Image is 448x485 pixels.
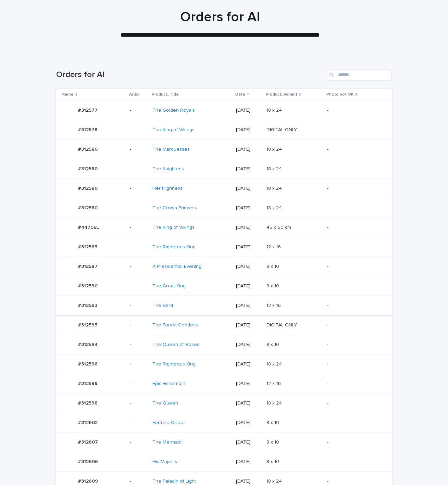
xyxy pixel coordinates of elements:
[152,420,186,426] a: Fortune Queen
[326,91,353,98] p: Photo not OK
[266,282,281,289] p: 8 x 10
[56,413,392,433] tr: #312602#312602 -Fortune Queen [DATE]8 x 108 x 10 -
[152,459,177,465] a: His Majesty
[130,225,147,231] p: -
[78,301,99,309] p: #312593
[56,335,392,355] tr: #312594#312594 -The Queen of Roses [DATE]8 x 108 x 10 -
[327,70,392,80] input: Search
[266,399,283,406] p: 18 x 24
[130,186,147,191] p: -
[236,147,261,152] p: [DATE]
[327,127,381,133] p: -
[266,145,283,152] p: 18 x 24
[236,244,261,250] p: [DATE]
[152,342,199,348] a: The Queen of Roses
[152,225,195,231] a: The King of Vikings
[236,322,261,328] p: [DATE]
[236,283,261,289] p: [DATE]
[78,204,99,211] p: #312580
[235,91,245,98] p: Date
[266,243,282,250] p: 12 x 16
[78,145,99,152] p: #312580
[266,380,282,387] p: 12 x 16
[236,166,261,172] p: [DATE]
[266,106,283,113] p: 18 x 24
[236,108,261,113] p: [DATE]
[236,400,261,406] p: [DATE]
[152,205,197,211] a: The Crown Princess
[152,361,196,367] a: The Righteous King
[236,381,261,387] p: [DATE]
[78,106,99,113] p: #312577
[152,264,201,270] a: A Presidential Evening
[56,120,392,140] tr: #312578#312578 -The King of Vikings [DATE]DIGITAL ONLYDIGITAL ONLY -
[327,147,381,152] p: -
[130,147,147,152] p: -
[327,420,381,426] p: -
[152,147,190,152] a: The Marquesses
[327,342,381,348] p: -
[152,439,182,445] a: The Mermaid
[130,420,147,426] p: -
[56,355,392,374] tr: #312596#312596 -The Righteous King [DATE]18 x 2418 x 24 -
[56,394,392,413] tr: #312598#312598 -The Queen [DATE]18 x 2418 x 24 -
[56,159,392,179] tr: #312580#312580 -The Knightess [DATE]18 x 2418 x 24 -
[266,438,281,445] p: 8 x 10
[266,204,283,211] p: 18 x 24
[152,91,179,98] p: Product_Title
[236,186,261,191] p: [DATE]
[78,458,99,465] p: #312606
[152,322,198,328] a: The Forest Goddess
[56,70,324,80] h1: Orders for AI
[327,186,381,191] p: -
[236,303,261,309] p: [DATE]
[236,225,261,231] p: [DATE]
[266,223,293,231] p: 45 x 60 cm
[236,264,261,270] p: [DATE]
[78,165,99,172] p: #312580
[129,91,140,98] p: Artist
[236,478,261,484] p: [DATE]
[56,237,392,257] tr: #312585#312585 -The Righteous King [DATE]12 x 1612 x 16 -
[327,361,381,367] p: -
[266,360,283,367] p: 18 x 24
[236,439,261,445] p: [DATE]
[52,9,388,25] h1: Orders for AI
[327,225,381,231] p: -
[130,127,147,133] p: -
[327,166,381,172] p: -
[327,478,381,484] p: -
[152,244,196,250] a: The Righteous King
[56,276,392,296] tr: #312590#312590 -The Great King [DATE]8 x 108 x 10 -
[62,91,74,98] p: Name
[78,419,99,426] p: #312602
[266,477,283,484] p: 18 x 24
[152,186,183,191] a: Her Highness
[56,296,392,315] tr: #312593#312593 -The Bard [DATE]12 x 1612 x 16 -
[56,179,392,198] tr: #312580#312580 -Her Highness [DATE]18 x 2418 x 24 -
[327,439,381,445] p: -
[78,223,101,231] p: #4470EU
[130,459,147,465] p: -
[152,478,196,484] a: The Paladin of Light
[266,91,297,98] p: Product_Variant
[130,478,147,484] p: -
[266,184,283,191] p: 18 x 24
[78,321,99,328] p: #312595
[78,399,99,406] p: #312598
[327,283,381,289] p: -
[266,262,281,270] p: 8 x 10
[78,243,99,250] p: #312585
[152,400,178,406] a: The Queen
[56,101,392,120] tr: #312577#312577 -The Golden Royals [DATE]18 x 2418 x 24 -
[327,381,381,387] p: -
[130,342,147,348] p: -
[130,322,147,328] p: -
[327,400,381,406] p: -
[266,301,282,309] p: 12 x 16
[78,262,99,270] p: #312587
[56,198,392,218] tr: #312580#312580 -The Crown Princess [DATE]18 x 2418 x 24 -
[266,321,298,328] p: DIGITAL ONLY
[152,381,185,387] a: Epic Fisherman
[56,257,392,276] tr: #312587#312587 -A Presidential Evening [DATE]8 x 108 x 10 -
